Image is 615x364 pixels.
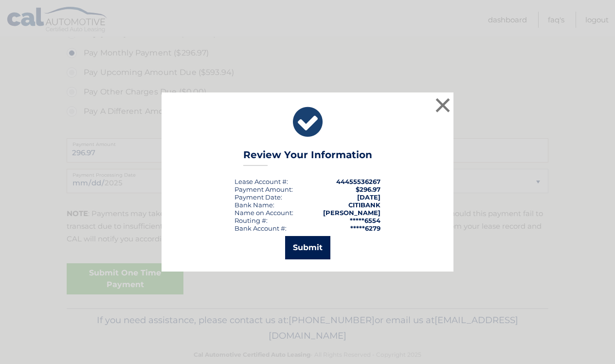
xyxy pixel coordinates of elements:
strong: 44455536267 [336,178,380,185]
span: [DATE] [357,193,380,201]
div: Bank Account #: [235,224,287,232]
div: Payment Amount: [235,185,293,193]
span: $296.97 [356,185,380,193]
div: Lease Account #: [235,178,288,185]
button: × [433,95,452,115]
div: Name on Account: [235,209,293,217]
button: Submit [285,236,330,259]
strong: [PERSON_NAME] [323,209,380,217]
strong: CITIBANK [348,201,380,209]
div: Routing #: [235,217,268,224]
div: : [235,193,282,201]
span: Payment Date [235,193,281,201]
h3: Review Your Information [243,149,372,166]
div: Bank Name: [235,201,274,209]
